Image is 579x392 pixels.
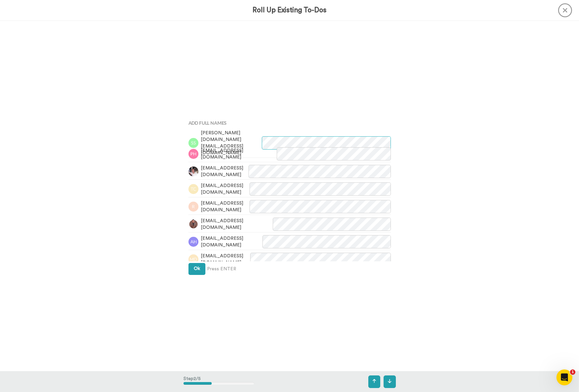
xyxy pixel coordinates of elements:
[188,149,198,159] img: ph.png
[188,184,198,194] img: tc.png
[188,138,198,148] img: ss.png
[253,6,326,14] h3: Roll Up Existing To-Dos
[201,147,277,161] span: [EMAIL_ADDRESS][DOMAIN_NAME]
[188,237,198,247] img: ah.png
[201,200,250,213] span: [EMAIL_ADDRESS][DOMAIN_NAME]
[188,219,198,229] img: 5cfb6aba-d6f9-4bb8-bba4-79feb63d5aa3.png
[188,202,198,212] img: r.png
[201,165,249,178] span: [EMAIL_ADDRESS][DOMAIN_NAME]
[194,266,200,271] span: Ok
[188,263,205,275] button: Ok
[201,235,263,248] span: [EMAIL_ADDRESS][DOMAIN_NAME]
[207,266,236,272] span: Press ENTER
[201,218,273,231] span: [EMAIL_ADDRESS][DOMAIN_NAME]
[201,253,250,266] span: [EMAIL_ADDRESS][DOMAIN_NAME]
[570,369,575,375] span: 1
[556,369,572,385] iframe: Intercom live chat
[188,166,198,176] img: 7dd0fcbf-a585-4094-9825-9197e8e16acf.jpg
[201,182,250,196] span: [EMAIL_ADDRESS][DOMAIN_NAME]
[201,130,262,156] span: [PERSON_NAME][DOMAIN_NAME][EMAIL_ADDRESS][DOMAIN_NAME]
[188,254,198,264] img: md.png
[188,120,391,125] h4: Add Full Names
[183,372,254,391] div: Step 2 / 5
